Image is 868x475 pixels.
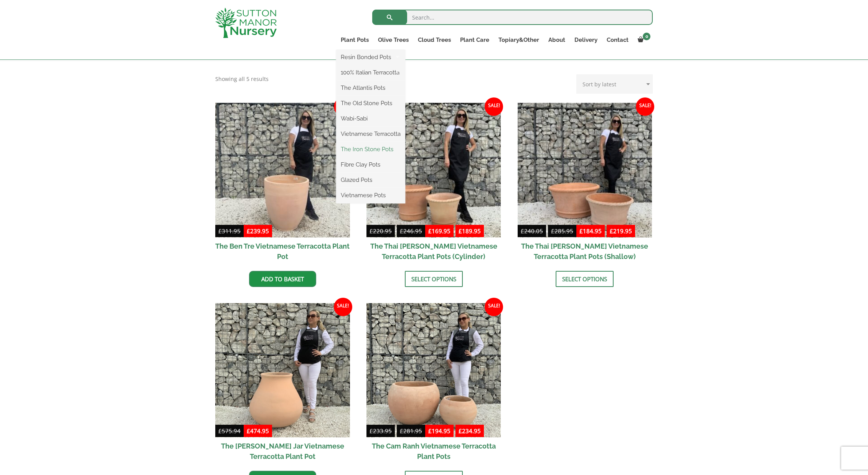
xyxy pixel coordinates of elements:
a: Add to basket: “The Ben Tre Vietnamese Terracotta Plant Pot” [249,271,316,287]
ins: - [576,226,635,237]
a: The Old Stone Pots [336,97,405,109]
span: £ [400,427,403,435]
bdi: 233.95 [370,427,392,435]
span: Sale! [636,97,654,116]
del: - [518,226,576,237]
bdi: 281.95 [400,427,422,435]
bdi: 474.95 [247,427,269,435]
a: Glazed Pots [336,174,405,186]
span: £ [551,227,554,235]
span: £ [459,227,462,235]
span: £ [218,227,222,235]
a: Plant Care [455,35,494,45]
a: Sale! The Ben Tre Vietnamese Terracotta Plant Pot [215,103,350,265]
bdi: 169.95 [428,227,451,235]
a: Fibre Clay Pots [336,159,405,170]
span: £ [247,227,250,235]
bdi: 575.94 [218,427,241,435]
a: Vietnamese Terracotta [336,128,405,140]
span: £ [579,227,583,235]
bdi: 239.95 [247,227,269,235]
a: About [544,35,570,45]
bdi: 194.95 [428,427,451,435]
bdi: 285.95 [551,227,573,235]
bdi: 220.95 [370,227,392,235]
span: £ [218,427,222,435]
bdi: 246.95 [400,227,422,235]
img: The Cam Ranh Vietnamese Terracotta Plant Pots [366,303,501,438]
h2: The Thai [PERSON_NAME] Vietnamese Terracotta Plant Pots (Shallow) [518,237,652,265]
span: £ [400,227,403,235]
span: £ [370,427,373,435]
span: Sale! [334,298,352,316]
span: 0 [643,33,650,40]
span: £ [459,427,462,435]
a: Sale! £233.95-£281.95 £194.95-£234.95 The Cam Ranh Vietnamese Terracotta Plant Pots [366,303,501,465]
span: £ [428,427,432,435]
a: Contact [602,35,633,45]
span: £ [428,227,432,235]
h2: The [PERSON_NAME] Jar Vietnamese Terracotta Plant Pot [215,437,350,465]
a: Sale! £240.05-£285.95 £184.95-£219.95 The Thai [PERSON_NAME] Vietnamese Terracotta Plant Pots (Sh... [518,103,652,265]
a: 0 [633,35,653,45]
input: Search... [372,10,653,25]
bdi: 240.05 [521,227,543,235]
a: Sale! £220.95-£246.95 £169.95-£189.95 The Thai [PERSON_NAME] Vietnamese Terracotta Plant Pots (Cy... [366,103,501,265]
h2: The Cam Ranh Vietnamese Terracotta Plant Pots [366,437,501,465]
h2: The Ben Tre Vietnamese Terracotta Plant Pot [215,237,350,265]
bdi: 184.95 [579,227,602,235]
p: Showing all 5 results [215,74,269,84]
span: £ [247,427,250,435]
a: Olive Trees [373,35,413,45]
a: The Atlantis Pots [336,82,405,94]
a: Resin Bonded Pots [336,51,405,63]
span: £ [370,227,373,235]
a: Topiary&Other [494,35,544,45]
img: The Binh Duong Jar Vietnamese Terracotta Plant Pot [215,303,350,438]
img: The Thai Binh Vietnamese Terracotta Plant Pots (Shallow) [518,103,652,237]
select: Shop order [576,74,653,94]
img: The Thai Binh Vietnamese Terracotta Plant Pots (Cylinder) [366,103,501,237]
a: Select options for “The Thai Binh Vietnamese Terracotta Plant Pots (Cylinder)” [405,271,463,287]
a: Select options for “The Thai Binh Vietnamese Terracotta Plant Pots (Shallow)” [556,271,614,287]
img: The Ben Tre Vietnamese Terracotta Plant Pot [215,103,350,237]
ins: - [425,426,484,437]
span: Sale! [334,97,352,116]
bdi: 219.95 [610,227,632,235]
a: The Iron Stone Pots [336,143,405,155]
img: logo [215,8,277,38]
bdi: 234.95 [459,427,481,435]
bdi: 189.95 [459,227,481,235]
h2: The Thai [PERSON_NAME] Vietnamese Terracotta Plant Pots (Cylinder) [366,237,501,265]
a: Plant Pots [336,35,373,45]
a: Cloud Trees [413,35,455,45]
span: £ [610,227,613,235]
bdi: 311.95 [218,227,241,235]
a: Vietnamese Pots [336,190,405,201]
a: Delivery [570,35,602,45]
a: 100% Italian Terracotta [336,67,405,78]
span: Sale! [485,298,503,316]
del: - [366,426,425,437]
a: Sale! The [PERSON_NAME] Jar Vietnamese Terracotta Plant Pot [215,303,350,465]
span: £ [521,227,524,235]
del: - [366,226,425,237]
a: Wabi-Sabi [336,113,405,124]
ins: - [425,226,484,237]
span: Sale! [485,97,503,116]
